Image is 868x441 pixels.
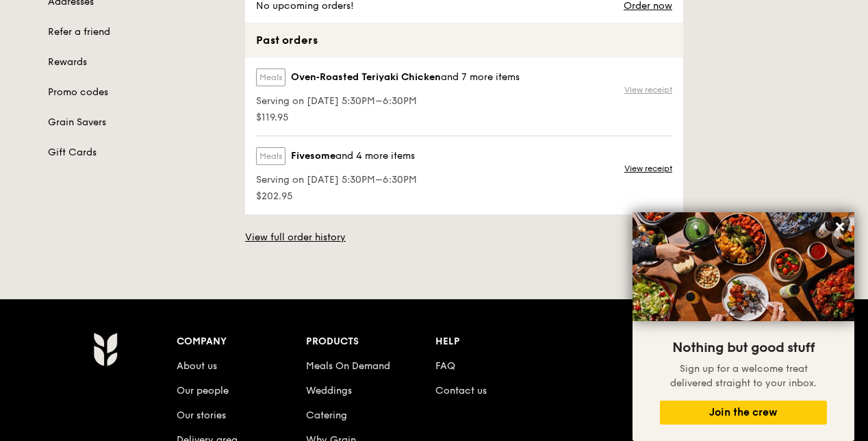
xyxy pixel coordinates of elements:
[672,340,815,356] span: Nothing but good stuff
[435,385,487,396] a: Contact us
[291,71,441,84] span: Oven‑Roasted Teriyaki Chicken
[256,68,285,86] label: Meals
[256,173,417,187] span: Serving on [DATE] 5:30PM–6:30PM
[435,360,455,372] a: FAQ
[306,360,390,372] a: Meals On Demand
[624,84,672,95] a: View receipt
[291,149,335,163] span: Fivesome
[306,385,352,396] a: Weddings
[48,25,229,39] a: Refer a friend
[177,332,306,351] div: Company
[177,385,229,396] a: Our people
[48,116,229,129] a: Grain Savers
[441,71,520,83] span: and 7 more items
[624,1,672,12] a: Order now
[306,409,347,421] a: Catering
[177,409,226,421] a: Our stories
[624,163,672,174] a: View receipt
[256,190,417,203] span: $202.95
[306,332,435,351] div: Products
[48,55,229,69] a: Rewards
[245,231,346,244] a: View full order history
[256,147,285,165] label: Meals
[93,332,117,366] img: Grain
[256,111,520,125] span: $119.95
[633,212,854,321] img: DSC07876-Edit02-Large.jpeg
[245,23,683,58] div: Past orders
[48,146,229,160] a: Gift Cards
[48,86,229,99] a: Promo codes
[829,216,851,238] button: Close
[256,94,520,108] span: Serving on [DATE] 5:30PM–6:30PM
[335,150,415,162] span: and 4 more items
[660,401,827,425] button: Join the crew
[177,360,217,372] a: About us
[435,332,565,351] div: Help
[670,363,817,389] span: Sign up for a welcome treat delivered straight to your inbox.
